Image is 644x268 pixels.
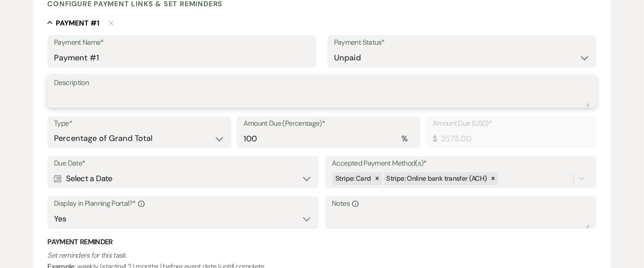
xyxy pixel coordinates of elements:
i: Set reminders for this task. [47,251,127,260]
div: Select a Date [54,170,312,187]
h3: Payment Reminder [47,237,597,247]
label: Amount Due (USD)* [433,117,590,130]
h5: Payment # 1 [56,18,99,28]
label: Notes [332,197,590,210]
div: % [401,133,407,145]
label: Display in Planning Portal?* [54,197,312,210]
label: Due Date* [54,157,312,170]
div: $ [433,133,437,145]
span: Stripe: Online bank transfer (ACH) [387,174,487,183]
label: Payment Status* [334,36,590,49]
label: Payment Name* [54,36,310,49]
label: Type* [54,117,225,130]
span: Stripe: Card [335,174,371,183]
label: Amount Due (Percentage)* [244,117,414,130]
label: Description [54,77,590,89]
label: Accepted Payment Method(s)* [332,157,590,170]
button: Payment #1 [47,18,99,27]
